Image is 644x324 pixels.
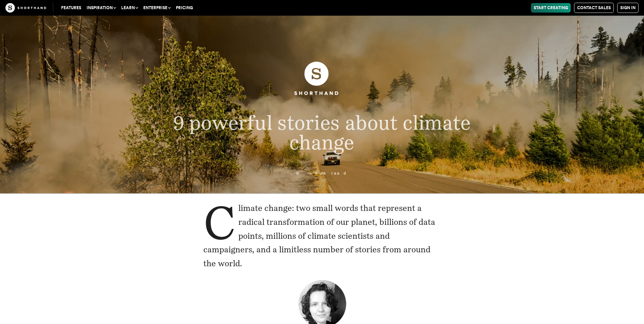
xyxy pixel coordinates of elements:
[141,3,173,13] button: Enterprise
[574,3,614,13] a: Contact Sales
[203,201,441,271] p: Climate change: two small words that represent a radical transformation of our planet, billions o...
[173,3,196,13] a: Pricing
[173,111,471,154] span: 9 powerful stories about climate change
[531,3,571,13] a: Start Creating
[133,171,511,176] p: 6 minute read
[617,3,639,13] a: Sign in
[5,3,46,13] img: The Craft
[58,3,84,13] a: Features
[118,3,141,13] button: Learn
[84,3,118,13] button: Inspiration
